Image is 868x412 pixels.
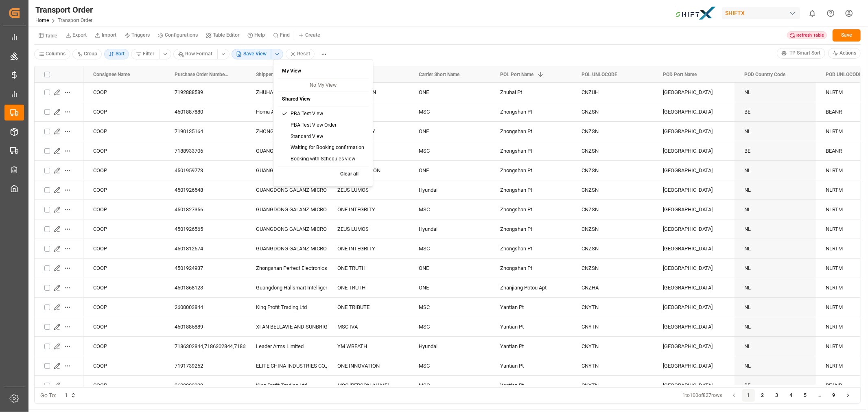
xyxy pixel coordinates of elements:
[279,66,367,77] div: My View
[332,168,367,180] button: Clear all
[279,119,367,131] div: PBA Test View Order
[279,153,367,165] div: Booking with Schedules view
[279,108,367,119] div: PBA Test View
[279,142,367,153] div: Waiting for Booking confirmation
[279,93,367,105] div: Shared View
[279,81,367,89] p: No My View
[279,131,367,142] div: Standard View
